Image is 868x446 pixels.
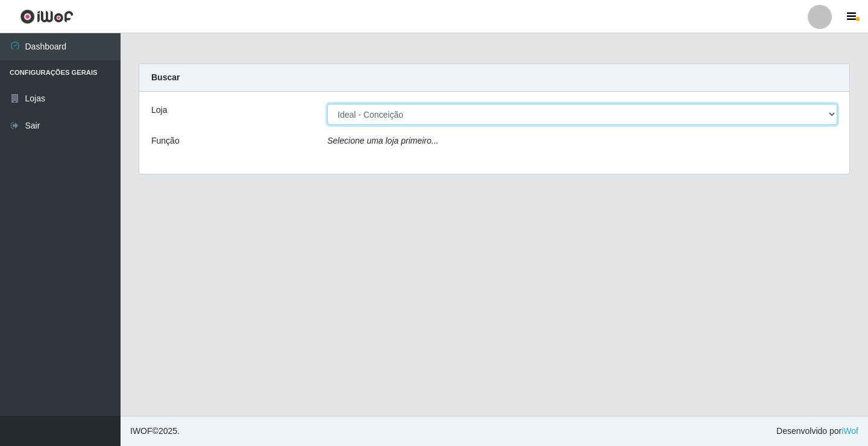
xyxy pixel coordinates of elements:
[20,9,74,24] img: CoreUI Logo
[151,72,180,82] strong: Buscar
[327,136,438,145] i: Selecione uma loja primeiro...
[151,135,180,147] label: Função
[841,426,858,436] a: iWof
[151,104,167,116] label: Loja
[776,425,858,438] span: Desenvolvido por
[130,426,153,436] span: IWOF
[130,425,180,438] span: © 2025 .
